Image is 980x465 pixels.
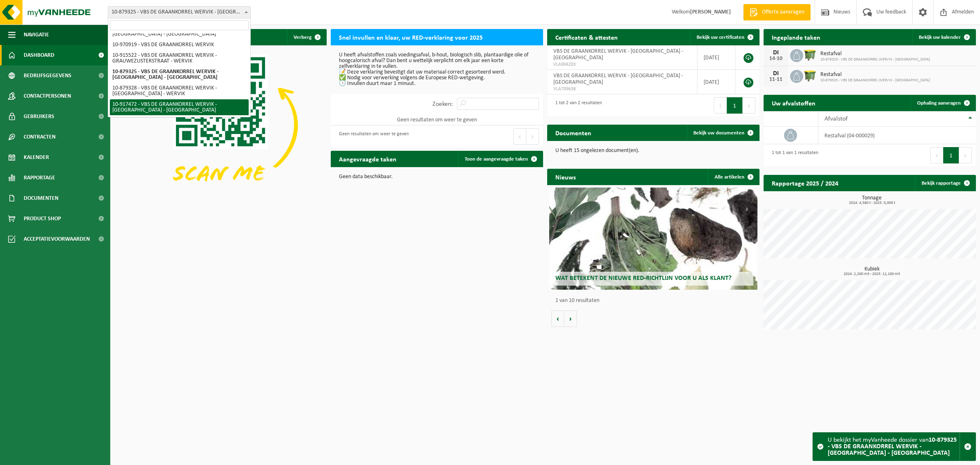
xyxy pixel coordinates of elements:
[764,29,829,45] h2: Ingeplande taken
[110,67,249,83] li: 10-879325 - VBS DE GRAANKORREL WERVIK - [GEOGRAPHIC_DATA] - [GEOGRAPHIC_DATA]
[714,97,727,114] button: Previous
[693,130,744,136] span: Bekijk uw documenten
[551,311,564,327] button: Vorige
[24,86,71,106] span: Contactpersonen
[708,169,759,185] a: Alle artikelen
[547,29,626,45] h2: Certificaten & attesten
[555,148,751,154] p: U heeft 15 ongelezen document(en).
[24,127,56,147] span: Contracten
[768,272,976,276] span: 2024: 2,200 m3 - 2025: 12,100 m3
[697,70,735,94] td: [DATE]
[335,127,409,145] div: Geen resultaten om weer te geven
[828,437,957,456] strong: 10-879325 - VBS DE GRAANKORREL WERVIK - [GEOGRAPHIC_DATA] - [GEOGRAPHIC_DATA]
[553,48,683,61] span: VBS DE GRAANKORREL WERVIK - [GEOGRAPHIC_DATA] - [GEOGRAPHIC_DATA]
[24,147,49,168] span: Kalender
[553,86,691,92] span: VLA709638
[690,29,759,45] a: Bekijk uw certificaten
[331,29,491,45] h2: Snel invullen en klaar, uw RED-verklaring voor 2025
[915,175,975,191] a: Bekijk rapportage
[331,114,543,125] td: Geen resultaten om weer te geven
[110,83,249,99] li: 10-879328 - VBS DE GRAANKORREL WERVIK - [GEOGRAPHIC_DATA] - WERVIK
[820,72,930,78] span: Restafval
[818,127,976,144] td: restafval (04-000029)
[526,128,539,145] button: Next
[110,40,249,50] li: 10-970919 - VBS DE GRAANKORREL WERVIK
[768,77,784,83] div: 11-11
[768,56,784,62] div: 14-10
[768,195,976,205] h3: Tonnage
[24,65,71,86] span: Bedrijfsgegevens
[24,229,90,249] span: Acceptatievoorwaarden
[764,175,846,191] h2: Rapportage 2025 / 2024
[943,147,959,163] button: 1
[687,125,759,141] a: Bekijk uw documenten
[697,45,735,70] td: [DATE]
[768,201,976,205] span: 2024: 4,580 t - 2025: 0,000 t
[820,51,930,57] span: Restafval
[760,8,806,16] span: Offerte aanvragen
[24,208,61,229] span: Product Shop
[110,50,249,67] li: 10-915522 - VBS DE GRAANKORREL WERVIK - GRAUWEZUSTERSTRAAT - WERVIK
[768,70,784,77] div: DI
[743,97,755,114] button: Next
[287,29,326,45] button: Verberg
[465,156,528,162] span: Toon de aangevraagde taken
[912,29,975,45] a: Bekijk uw kalender
[24,188,58,208] span: Documenten
[294,35,312,40] span: Verberg
[110,99,249,116] li: 10-917472 - VBS DE GRAANKORREL WERVIK - [GEOGRAPHIC_DATA] - [GEOGRAPHIC_DATA]
[24,45,54,65] span: Dashboard
[959,147,972,163] button: Next
[727,97,743,114] button: 1
[820,78,930,83] span: 10-879325 - VBS DE GRAANKORREL WERVIK - [GEOGRAPHIC_DATA]
[768,146,818,164] div: 1 tot 1 van 1 resultaten
[768,49,784,56] div: DI
[547,125,599,141] h2: Documenten
[824,116,848,122] span: Afvalstof
[690,9,731,15] strong: [PERSON_NAME]
[803,69,817,83] img: WB-1100-HPE-GN-50
[764,95,824,111] h2: Uw afvalstoffen
[917,101,961,106] span: Ophaling aanvragen
[697,35,744,40] span: Bekijk uw certificaten
[547,169,584,185] h2: Nieuws
[820,57,930,62] span: 10-879325 - VBS DE GRAANKORREL WERVIK - [GEOGRAPHIC_DATA]
[108,7,250,18] span: 10-879325 - VBS DE GRAANKORREL WERVIK - MAGDALENASTRAAT - WERVIK
[768,266,976,276] h3: Kubiek
[432,101,453,107] label: Zoeken:
[549,188,757,290] a: Wat betekent de nieuwe RED-richtlijn voor u als klant?
[551,96,602,114] div: 1 tot 2 van 2 resultaten
[553,61,691,68] span: VLA904203
[24,168,55,188] span: Rapportage
[743,4,811,20] a: Offerte aanvragen
[331,151,405,167] h2: Aangevraagde taken
[911,95,975,111] a: Ophaling aanvragen
[919,35,961,40] span: Bekijk uw kalender
[803,48,817,62] img: WB-1100-HPE-GN-50
[339,52,535,87] p: U heeft afvalstoffen zoals voedingsafval, b-hout, biologisch slib, plantaardige olie of hoogcalor...
[114,45,327,205] img: Download de VHEPlus App
[24,106,54,127] span: Gebruikers
[555,298,755,304] p: 1 van 10 resultaten
[553,73,683,85] span: VBS DE GRAANKORREL WERVIK - [GEOGRAPHIC_DATA] - [GEOGRAPHIC_DATA]
[339,174,535,180] p: Geen data beschikbaar.
[458,151,542,167] a: Toon de aangevraagde taken
[555,275,731,282] span: Wat betekent de nieuwe RED-richtlijn voor u als klant?
[828,433,960,461] div: U bekijkt het myVanheede dossier van
[513,128,526,145] button: Previous
[564,311,577,327] button: Volgende
[108,6,251,18] span: 10-879325 - VBS DE GRAANKORREL WERVIK - MAGDALENASTRAAT - WERVIK
[24,25,49,45] span: Navigatie
[930,147,943,163] button: Previous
